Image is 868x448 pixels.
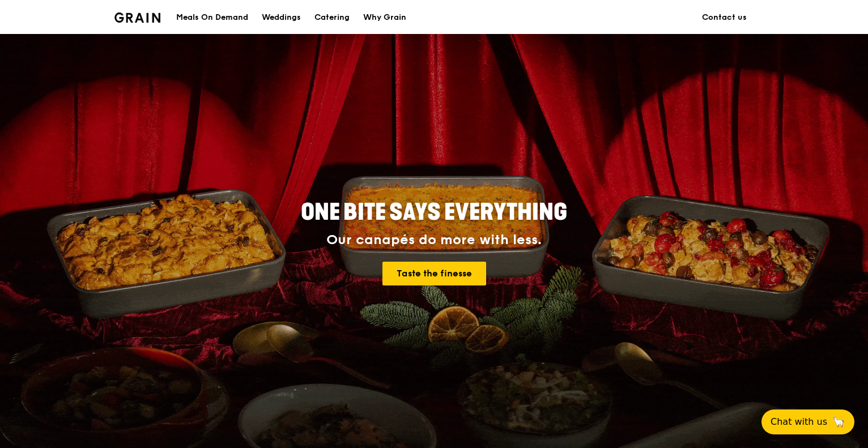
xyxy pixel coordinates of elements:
a: Why Grain [356,1,413,35]
span: 🦙 [832,415,845,429]
div: Weddings [262,1,301,35]
a: Weddings [255,1,308,35]
div: Why Grain [363,1,406,35]
div: Catering [314,1,350,35]
span: Chat with us [771,415,827,429]
a: Contact us [695,1,754,35]
span: ONE BITE SAYS EVERYTHING [301,199,567,226]
div: Meals On Demand [176,1,248,35]
a: Taste the finesse [382,262,486,285]
img: Grain [114,12,160,23]
a: Catering [308,1,356,35]
div: Our canapés do more with less. [230,232,638,248]
button: Chat with us🦙 [761,409,854,434]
